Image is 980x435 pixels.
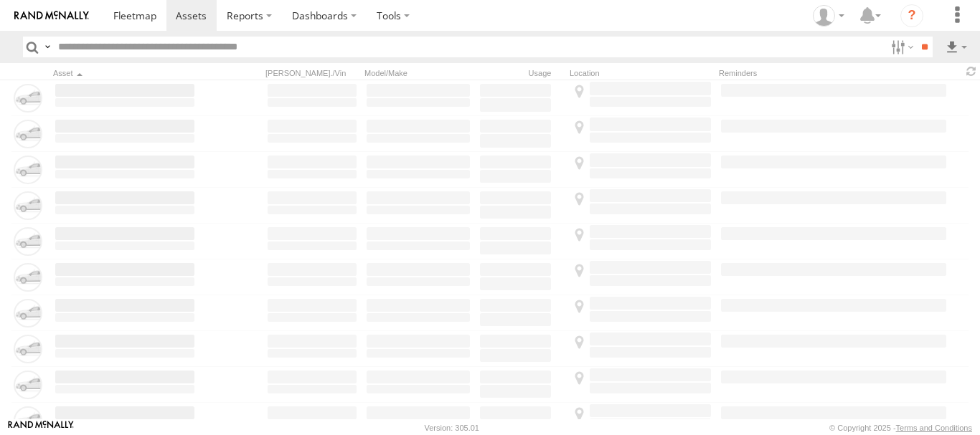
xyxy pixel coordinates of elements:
[900,4,923,27] i: ?
[719,68,847,78] div: Reminders
[265,68,359,78] div: [PERSON_NAME]./Vin
[364,68,472,78] div: Model/Make
[42,37,53,57] label: Search Query
[53,68,197,78] div: Click to Sort
[425,424,479,432] div: Version: 305.01
[478,68,564,78] div: Usage
[8,421,74,435] a: Visit our Website
[963,64,980,78] span: Refresh
[570,68,713,78] div: Location
[808,5,849,27] div: Zulema McIntosch
[885,37,916,57] label: Search Filter Options
[14,11,89,21] img: rand-logo.svg
[944,37,969,57] label: Export results as...
[896,424,972,432] a: Terms and Conditions
[829,424,972,432] div: © Copyright 2025 -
